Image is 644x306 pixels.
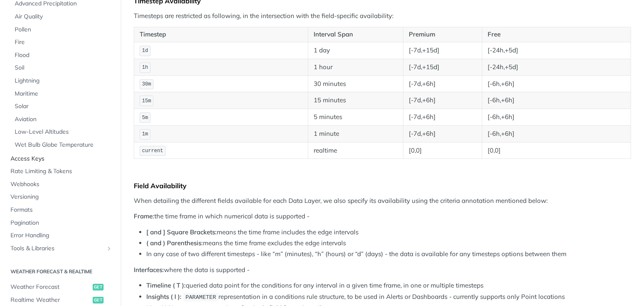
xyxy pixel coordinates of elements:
td: [-6h,+6h] [482,109,631,126]
span: Error Handling [10,231,112,240]
li: means the time frame excludes the edge intervals [146,239,631,248]
a: Pagination [6,217,114,229]
span: Wet Bulb Globe Temperature [15,141,112,149]
a: Air Quality [10,10,114,23]
td: [0,0] [403,142,482,159]
a: Pollen [10,23,114,36]
a: Rate Limiting & Tokens [6,165,114,178]
span: 1h [142,65,148,70]
strong: Timeline ( T ): [146,281,186,289]
a: Versioning [6,191,114,203]
a: Aviation [10,113,114,126]
p: When detailing the different fields available for each Data Layer, we also specify its availabili... [134,196,631,206]
span: get [93,297,104,303]
strong: Frame: [134,212,154,220]
li: In any case of two different timesteps - like “m” (minutes), “h” (hours) or “d” (days) - the data... [146,249,631,259]
span: Webhooks [10,180,112,189]
span: Formats [10,206,112,214]
strong: Interfaces: [134,266,164,274]
button: Show subpages for Tools & Libraries [106,245,112,252]
span: PARAMETER [185,294,216,301]
strong: ( and ) Parenthesis: [146,239,203,247]
a: Lightning [10,75,114,87]
td: realtime [308,142,403,159]
td: [-24h,+5d] [482,42,631,59]
td: 30 minutes [308,75,403,92]
p: where the data is supported - [134,265,631,275]
span: Fire [15,38,112,47]
td: [-7d,+6h] [403,92,482,109]
strong: [ and ] Square Brackets: [146,228,217,236]
td: [-6h,+6h] [482,125,631,142]
a: Low-Level Altitudes [10,126,114,138]
td: 1 hour [308,59,403,75]
a: Soil [10,62,114,74]
td: [-6h,+6h] [482,75,631,92]
td: 5 minutes [308,109,403,126]
p: Timesteps are restricted as following, in the intersection with the field-specific availability: [134,11,631,21]
span: Versioning [10,193,112,201]
span: Access Keys [10,155,112,163]
td: [-6h,+6h] [482,92,631,109]
strong: Insights ( I ): [146,293,182,301]
a: Tools & LibrariesShow subpages for Tools & Libraries [6,242,114,255]
a: Fire [10,36,114,49]
td: [-7d,+6h] [403,125,482,142]
a: Maritime [10,88,114,100]
h2: Weather Forecast & realtime [6,268,114,275]
td: [0,0] [482,142,631,159]
a: Weather Forecastget [6,281,114,293]
a: Access Keys [6,153,114,165]
span: Air Quality [15,13,112,21]
span: Lightning [15,77,112,85]
td: 1 minute [308,125,403,142]
a: Wet Bulb Globe Temperature [10,139,114,151]
a: Error Handling [6,229,114,242]
td: [-7d,+6h] [403,75,482,92]
a: Solar [10,100,114,113]
span: Low-Level Altitudes [15,128,112,136]
td: [-7d,+15d] [403,42,482,59]
a: Formats [6,204,114,216]
span: 15m [142,98,151,104]
span: Realtime Weather [10,296,91,304]
span: Maritime [15,90,112,98]
td: [-7d,+15d] [403,59,482,75]
p: the time frame in which numerical data is supported - [134,212,631,221]
td: 15 minutes [308,92,403,109]
li: means the time frame includes the edge intervals [146,228,631,237]
th: Premium [403,27,482,42]
li: queried data point for the conditions for any interval in a given time frame, in one or multiple ... [146,281,631,290]
th: Free [482,27,631,42]
td: [-7d,+6h] [403,109,482,126]
span: current [142,148,163,154]
span: Rate Limiting & Tokens [10,167,112,176]
span: 1m [142,131,148,137]
span: get [93,284,104,290]
span: Aviation [15,115,112,124]
span: Flood [15,51,112,60]
span: 30m [142,81,151,87]
span: Tools & Libraries [10,244,104,253]
a: Webhooks [6,178,114,191]
span: Soil [15,64,112,72]
td: 1 day [308,42,403,59]
span: 1d [142,48,148,54]
span: Solar [15,102,112,111]
th: Timestep [134,27,308,42]
span: Pagination [10,219,112,227]
td: [-24h,+5d] [482,59,631,75]
th: Interval Span [308,27,403,42]
span: Pollen [15,26,112,34]
a: Flood [10,49,114,62]
div: Field Availability [134,182,631,190]
span: 5m [142,115,148,121]
span: Weather Forecast [10,283,91,291]
li: representation in a conditions rule structure, to be used in Alerts or Dashboards - currently sup... [146,292,631,302]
